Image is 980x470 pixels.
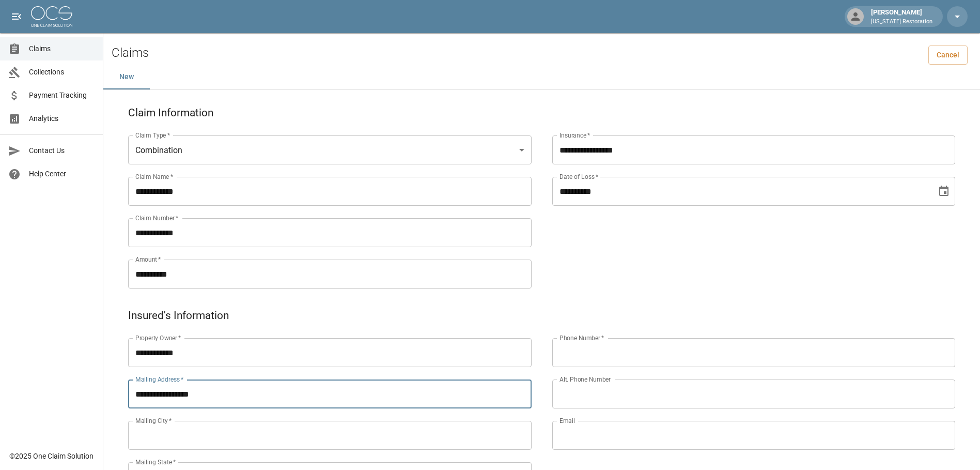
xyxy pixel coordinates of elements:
[128,135,532,164] div: Combination
[559,131,590,140] label: Insurance
[29,113,95,124] span: Analytics
[29,145,95,156] span: Contact Us
[135,172,173,181] label: Claim Name
[135,416,172,425] label: Mailing City
[29,43,95,54] span: Claims
[559,375,611,384] label: Alt. Phone Number
[928,46,968,65] a: Cancel
[29,67,95,78] span: Collections
[135,214,178,222] label: Claim Number
[103,65,150,89] button: New
[135,255,161,264] label: Amount
[9,451,94,461] div: © 2025 One Claim Solution
[6,6,27,27] button: open drawer
[559,416,575,425] label: Email
[135,458,176,466] label: Mailing State
[103,65,980,89] div: dynamic tabs
[135,131,170,140] label: Claim Type
[559,172,598,181] label: Date of Loss
[934,181,954,202] button: Choose date, selected date is Aug 21, 2025
[31,6,72,27] img: ocs-logo-white-transparent.png
[135,333,181,342] label: Property Owner
[112,46,149,60] h2: Claims
[135,375,183,384] label: Mailing Address
[867,7,937,26] div: [PERSON_NAME]
[871,18,932,26] p: [US_STATE] Restoration
[29,169,95,179] span: Help Center
[559,333,604,342] label: Phone Number
[29,90,95,101] span: Payment Tracking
